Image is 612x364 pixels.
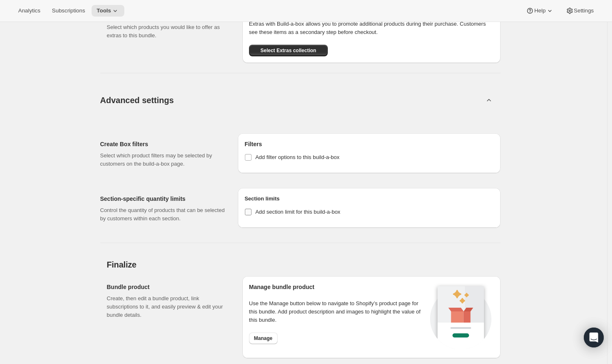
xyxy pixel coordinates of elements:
span: Add section limit for this build-a-box [255,209,340,215]
p: Create, then edit a bundle product, link subscriptions to it, and easily preview & edit your bund... [107,294,229,319]
span: Subscriptions [52,7,85,14]
span: Analytics [18,7,40,14]
p: Extras with Build-a-box allows you to promote additional products during their purchase. Customer... [249,20,494,36]
button: Tools [92,5,124,17]
p: Use the Manage button below to navigate to Shopify’s product page for this bundle. Add product de... [249,299,428,324]
div: Open Intercom Messenger [584,328,604,347]
h2: Bundle product [107,283,229,291]
button: Help [521,5,559,17]
h6: Filters [244,140,493,148]
button: Analytics [13,5,45,17]
h6: Section limits [244,195,493,203]
h2: Finalize [107,260,501,270]
h2: Section-specific quantity limits [100,195,225,203]
button: Subscriptions [47,5,90,17]
span: Help [534,7,545,14]
h2: Create Box filters [100,140,225,148]
p: Select which product filters may be selected by customers on the build-a-box page. [100,152,225,168]
button: Settings [561,5,599,17]
span: Add filter options to this build-a-box [255,154,339,160]
span: Settings [574,7,594,14]
button: Select Extras collection [249,45,328,56]
button: Manage [249,333,278,344]
span: Manage [254,335,273,342]
span: Tools [97,7,111,14]
p: Select which products you would like to offer as extras to this bundle. [107,23,229,40]
span: Advanced settings [100,94,174,107]
h2: Manage bundle product [249,283,428,291]
span: Select Extras collection [260,47,316,54]
p: Control the quantity of products that can be selected by customers within each section. [100,206,225,223]
button: Advanced settings [95,84,489,116]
